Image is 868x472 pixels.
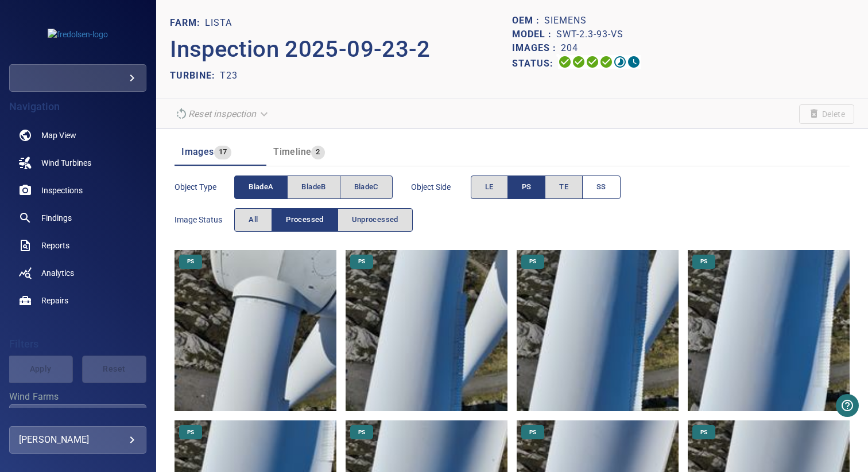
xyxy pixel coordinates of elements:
[556,28,623,41] p: SWT-2.3-93-VS
[234,175,288,199] button: bladeA
[559,181,568,194] span: TE
[351,428,372,436] span: PS
[41,295,68,306] span: Repairs
[9,101,146,112] h4: Navigation
[205,16,232,30] p: Lista
[561,41,578,55] p: 204
[9,404,146,432] div: Wind Farms
[175,181,234,193] span: Object type
[170,69,220,83] p: TURBINE:
[586,55,599,69] svg: Selecting 100%
[693,428,714,436] span: PS
[234,175,393,199] div: objectType
[234,208,413,232] div: imageStatus
[9,232,146,259] a: reports noActive
[287,175,340,199] button: bladeB
[9,149,146,177] a: windturbines noActive
[596,181,606,194] span: SS
[354,181,378,194] span: bladeC
[181,146,214,157] span: Images
[799,104,854,124] span: Unable to delete the inspection due to its current status
[41,185,83,196] span: Inspections
[512,55,558,72] p: Status:
[41,157,91,169] span: Wind Turbines
[340,175,393,199] button: bladeC
[544,14,587,28] p: Siemens
[272,208,338,232] button: Processed
[512,14,544,28] p: OEM :
[545,175,583,199] button: TE
[170,104,274,124] div: Unable to reset the inspection due to its current status
[512,28,556,41] p: Model :
[9,177,146,204] a: inspections noActive
[582,175,621,199] button: SS
[352,213,398,227] span: Unprocessed
[9,392,146,401] label: Wind Farms
[693,258,714,266] span: PS
[220,69,238,83] p: T23
[170,32,512,67] p: Inspection 2025-09-23-2
[41,240,69,251] span: Reports
[180,428,201,436] span: PS
[522,181,532,194] span: PS
[411,181,471,193] span: Object Side
[273,146,311,157] span: Timeline
[471,175,621,199] div: objectSide
[301,181,325,194] span: bladeB
[9,338,146,350] h4: Filters
[214,146,232,159] span: 17
[170,104,274,124] div: Reset inspection
[41,212,72,224] span: Findings
[512,41,561,55] p: Images :
[9,64,146,92] div: fredolsen
[9,287,146,314] a: repairs noActive
[471,175,508,199] button: LE
[19,431,137,449] div: [PERSON_NAME]
[522,428,543,436] span: PS
[249,181,273,194] span: bladeA
[175,214,234,225] span: Image Status
[507,175,546,199] button: PS
[572,55,586,69] svg: Data Formatted 100%
[41,130,76,141] span: Map View
[170,16,205,30] p: FARM:
[180,258,201,266] span: PS
[338,208,413,232] button: Unprocessed
[485,181,494,194] span: LE
[311,146,324,159] span: 2
[351,258,372,266] span: PS
[249,213,258,227] span: All
[9,122,146,149] a: map noActive
[9,259,146,287] a: analytics noActive
[188,108,256,119] em: Reset inspection
[41,267,74,279] span: Analytics
[599,55,613,69] svg: ML Processing 100%
[627,55,641,69] svg: Classification 0%
[613,55,627,69] svg: Matching 17%
[9,204,146,232] a: findings noActive
[234,208,272,232] button: All
[286,213,323,227] span: Processed
[48,29,108,40] img: fredolsen-logo
[558,55,572,69] svg: Uploading 100%
[522,258,543,266] span: PS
